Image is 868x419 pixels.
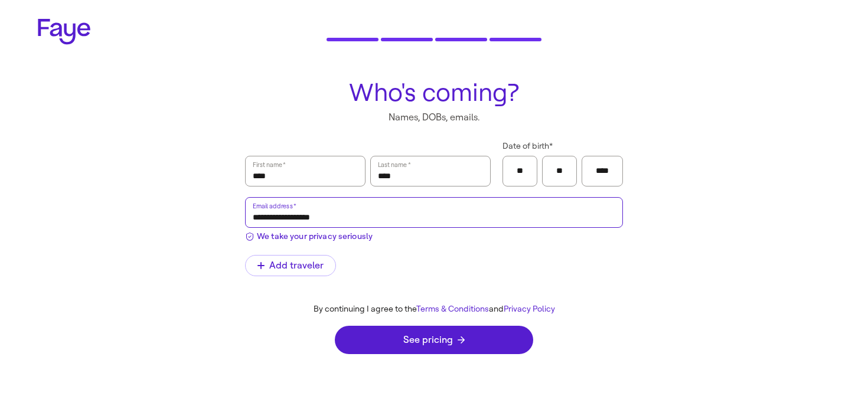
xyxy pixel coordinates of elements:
[416,304,489,314] a: Terms & Conditions
[245,255,336,276] button: Add traveler
[504,304,555,314] a: Privacy Policy
[257,230,373,243] span: We take your privacy seriously
[550,162,569,180] input: Day
[377,159,412,171] label: Last name
[252,159,286,171] label: First name
[403,335,465,345] span: See pricing
[245,111,623,124] p: Names, DOBs, emails.
[589,162,615,180] input: Year
[510,162,530,180] input: Month
[252,200,297,212] label: Email address
[236,305,632,315] div: By continuing I agree to the and
[335,326,533,354] button: See pricing
[502,141,553,152] span: Date of birth *
[257,261,324,270] span: Add traveler
[245,228,373,243] button: We take your privacy seriously
[245,79,623,106] h1: Who's coming?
